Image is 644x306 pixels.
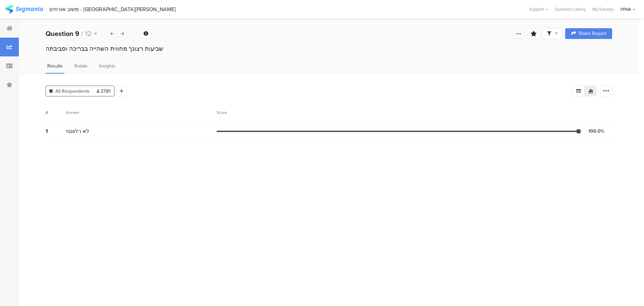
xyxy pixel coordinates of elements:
span: לא רלוונטי [66,127,89,135]
span: / [81,29,83,39]
a: My Surveys [589,6,617,12]
div: שביעות רצונך מחווית השהייה בבריכה וסביבתה [46,44,612,53]
div: IYHA [621,6,631,12]
div: | [46,5,47,13]
b: Question 9 [46,29,79,39]
div: Score [217,110,231,116]
div: Answer [66,110,79,116]
span: 2781 [97,88,111,95]
span: Share Report [579,31,606,36]
div: # [46,110,66,116]
div: Support [529,4,548,14]
span: All Respondents [55,88,90,95]
span: 12 [85,29,92,39]
img: segmanta logo [5,5,43,13]
div: 1 [46,127,66,135]
span: Relate [74,62,88,70]
div: 100.0% [588,128,604,135]
span: Results [47,62,63,70]
span: Insights [99,62,115,70]
a: Question Library [551,6,589,12]
div: משוב אורחים - [GEOGRAPHIC_DATA][PERSON_NAME] [49,6,176,12]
